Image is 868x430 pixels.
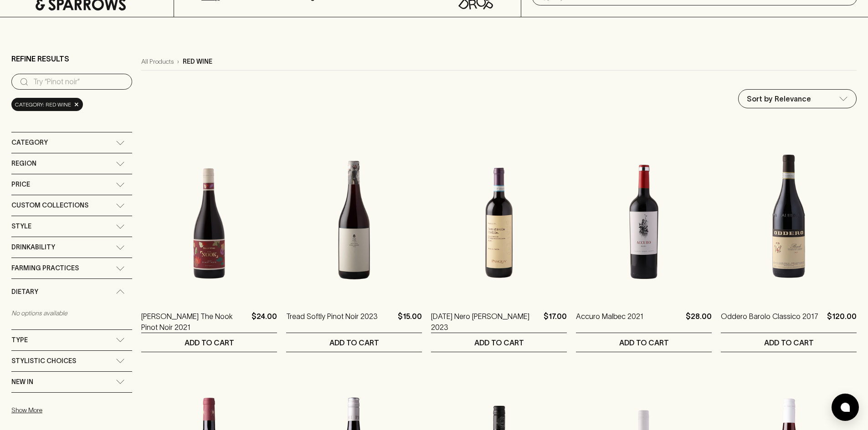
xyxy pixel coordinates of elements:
a: Tread Softly Pinot Noir 2023 [286,311,378,333]
div: Price [11,174,132,195]
span: Style [11,221,31,232]
p: ADD TO CART [764,337,814,348]
span: Category: red wine [15,100,71,109]
div: Region [11,153,132,174]
div: Category [11,132,132,153]
div: Style [11,216,132,237]
p: ADD TO CART [329,337,379,348]
a: Oddero Barolo Classico 2017 [721,311,818,333]
img: Oddero Barolo Classico 2017 [721,138,857,297]
img: Pasqua Nero d'Avola 2023 [431,138,567,297]
img: Tread Softly Pinot Noir 2023 [286,138,422,297]
div: Type [11,330,132,350]
span: Dietary [11,286,38,298]
img: bubble-icon [841,403,850,412]
p: red wine [183,57,212,66]
button: ADD TO CART [431,333,567,352]
span: Drinkability [11,242,55,253]
button: ADD TO CART [286,333,422,352]
div: Dietary [11,279,132,305]
div: New In [11,372,132,392]
span: × [74,100,79,109]
p: $15.00 [398,311,422,333]
span: Price [11,179,30,190]
button: ADD TO CART [721,333,857,352]
p: $17.00 [544,311,567,333]
img: Accuro Malbec 2021 [576,138,712,297]
input: Try “Pinot noir” [33,75,125,89]
div: Custom Collections [11,195,132,216]
p: $120.00 [827,311,857,333]
span: Farming Practices [11,263,79,274]
p: ADD TO CART [185,337,234,348]
span: Custom Collections [11,200,88,211]
img: Buller The Nook Pinot Noir 2021 [141,138,277,297]
a: [PERSON_NAME] The Nook Pinot Noir 2021 [141,311,248,333]
button: ADD TO CART [141,333,277,352]
p: $28.00 [686,311,712,333]
div: Farming Practices [11,258,132,278]
span: Region [11,158,36,169]
span: Category [11,137,48,148]
a: All Products [141,57,174,66]
button: ADD TO CART [576,333,712,352]
div: Sort by Relevance [739,90,856,108]
span: Type [11,334,28,346]
div: Drinkability [11,237,132,258]
a: Accuro Malbec 2021 [576,311,643,333]
p: ADD TO CART [619,337,669,348]
p: No options available [11,305,132,321]
span: New In [11,376,33,388]
p: › [177,57,179,66]
p: Refine Results [11,53,69,64]
p: $24.00 [252,311,277,333]
p: ADD TO CART [474,337,524,348]
p: Sort by Relevance [747,93,811,104]
div: Stylistic Choices [11,351,132,371]
a: [DATE] Nero [PERSON_NAME] 2023 [431,311,540,333]
button: Show More [11,401,131,420]
span: Stylistic Choices [11,355,76,367]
